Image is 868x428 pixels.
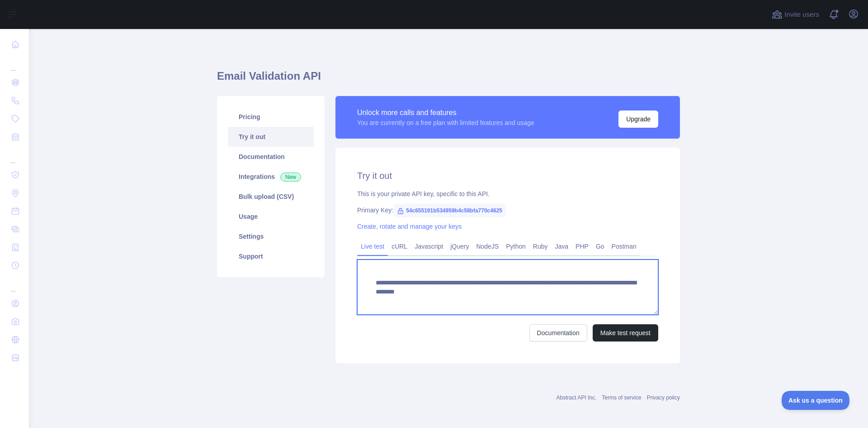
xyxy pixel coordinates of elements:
[552,239,572,254] a: Java
[228,246,314,266] a: Support
[228,187,314,207] a: Bulk upload (CSV)
[7,147,22,165] div: ...
[529,324,587,341] a: Documentation
[529,239,552,254] a: Ruby
[472,239,502,254] a: NodeJS
[388,239,411,254] a: cURL
[784,10,819,20] span: Invite users
[357,206,658,215] div: Primary Key:
[393,204,506,217] span: 54c655191b534959b4c58bfa770c4625
[357,189,658,198] div: This is your private API key, specific to this API.
[770,7,821,22] button: Invite users
[411,239,447,254] a: Javascript
[228,107,314,127] a: Pricing
[228,207,314,226] a: Usage
[647,394,680,401] a: Privacy policy
[357,169,658,182] h2: Try it out
[602,394,641,401] a: Terms of service
[7,54,22,72] div: ...
[280,173,301,182] span: New
[217,69,680,91] h1: Email Validation API
[357,107,534,118] div: Unlock more calls and features
[593,324,658,341] button: Make test request
[782,391,850,410] iframe: Toggle Customer Support
[357,239,388,254] a: Live test
[228,127,314,147] a: Try it out
[447,239,472,254] a: jQuery
[357,223,462,230] a: Create, rotate and manage your keys
[228,147,314,167] a: Documentation
[572,239,592,254] a: PHP
[592,239,608,254] a: Go
[228,167,314,187] a: Integrations New
[608,239,640,254] a: Postman
[228,226,314,246] a: Settings
[557,394,597,401] a: Abstract API Inc.
[357,118,534,127] div: You are currently on a free plan with limited features and usage
[618,111,658,128] button: Upgrade
[502,239,529,254] a: Python
[7,275,22,293] div: ...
